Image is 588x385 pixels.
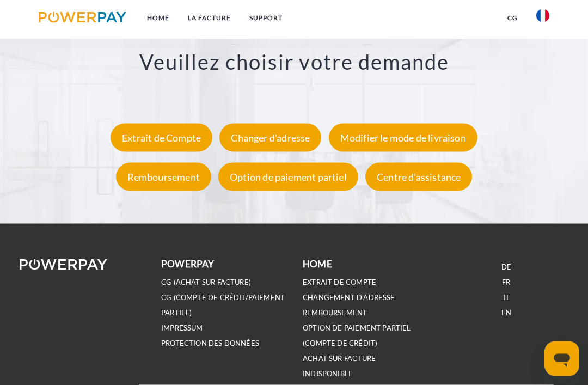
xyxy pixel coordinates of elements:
a: Home [138,8,179,28]
a: LA FACTURE [179,8,240,28]
a: Modifier le mode de livraison [326,132,480,144]
b: POWERPAY [161,258,214,270]
a: OPTION DE PAIEMENT PARTIEL (Compte de crédit) [303,323,411,348]
a: CG (achat sur facture) [161,278,251,287]
a: CG (Compte de crédit/paiement partiel) [161,293,285,317]
a: IMPRESSUM [161,323,203,333]
a: Remboursement [113,171,214,183]
a: Option de paiement partiel [216,171,361,183]
a: Support [240,8,292,28]
a: EXTRAIT DE COMPTE [303,278,376,287]
a: PROTECTION DES DONNÉES [161,339,259,348]
img: logo-powerpay.svg [39,12,126,23]
a: ACHAT SUR FACTURE INDISPONIBLE [303,354,376,378]
img: logo-powerpay-white.svg [20,259,107,270]
div: Centre d'assistance [365,163,472,191]
div: Changer d'adresse [219,124,321,152]
a: IT [503,293,510,302]
a: REMBOURSEMENT [303,308,367,317]
div: Extrait de Compte [111,124,212,152]
h3: Veuillez choisir votre demande [5,49,583,75]
a: CG [498,8,527,28]
a: Changer d'adresse [217,132,324,144]
div: Modifier le mode de livraison [329,124,477,152]
a: EN [501,308,511,317]
a: Changement d'adresse [303,293,395,302]
b: Home [303,258,332,270]
div: Option de paiement partiel [218,163,358,191]
img: fr [536,9,549,22]
iframe: Bouton de lancement de la fenêtre de messagerie [544,341,579,376]
div: Remboursement [116,163,211,191]
a: Extrait de Compte [108,132,215,144]
a: FR [502,278,510,287]
a: Centre d'assistance [363,171,475,183]
a: DE [501,262,511,272]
